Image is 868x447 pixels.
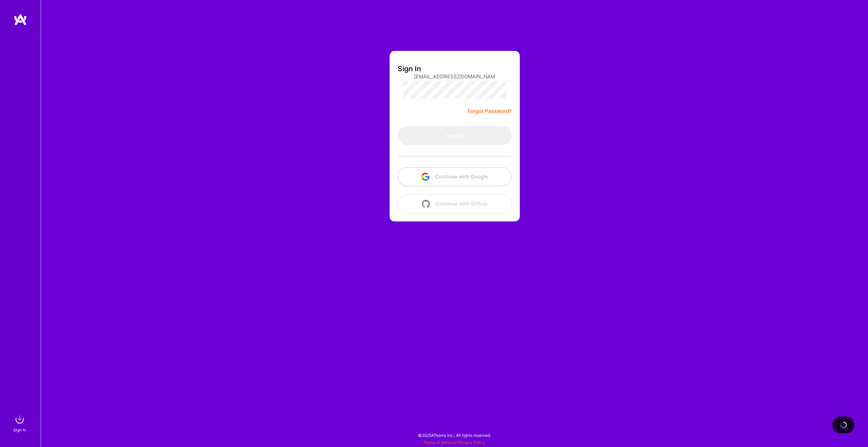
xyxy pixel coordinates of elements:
h3: Sign In [398,64,421,73]
a: Privacy Policy [458,440,485,445]
img: icon [421,173,430,181]
input: Email... [414,68,495,85]
span: | [423,440,485,445]
div: Sign In [13,426,26,433]
div: © 2025 ATeams Inc., All rights reserved. [41,427,868,444]
img: sign in [13,413,26,426]
button: Continue with Google [398,167,512,186]
img: icon [422,200,430,208]
img: loading [839,420,848,429]
button: Sign In [398,126,512,145]
a: Terms of Service [423,440,455,445]
a: Forgot Password? [468,107,512,115]
button: Continue with Github [398,194,512,213]
a: sign inSign In [14,413,26,433]
img: logo [14,14,27,26]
